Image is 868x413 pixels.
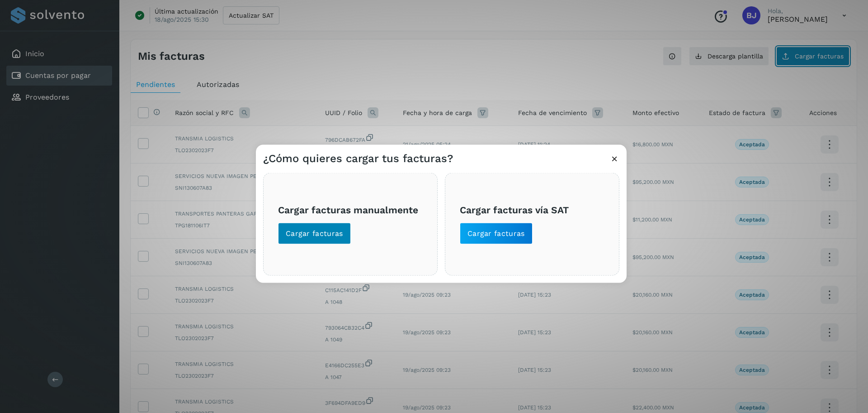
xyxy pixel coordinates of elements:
span: Cargar facturas [286,229,343,239]
button: Cargar facturas [460,223,533,245]
h3: Cargar facturas vía SAT [460,204,604,215]
h3: ¿Cómo quieres cargar tus facturas? [263,152,453,165]
button: Cargar facturas [278,223,351,245]
span: Cargar facturas [467,229,525,239]
h3: Cargar facturas manualmente [278,204,423,215]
